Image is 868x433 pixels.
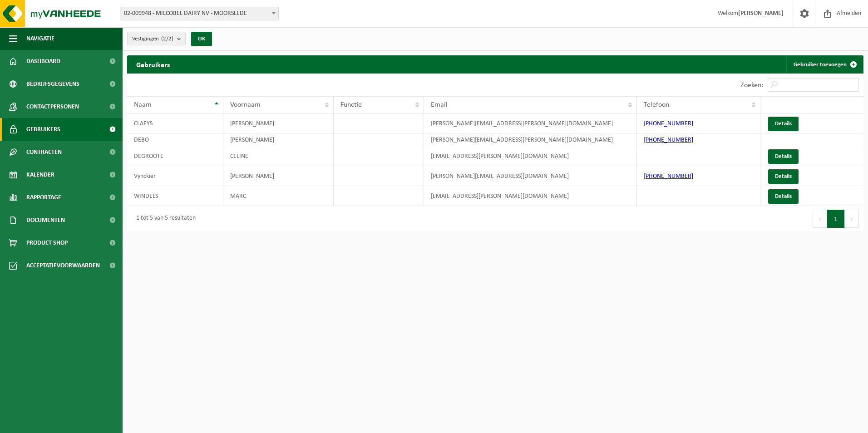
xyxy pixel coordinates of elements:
td: [PERSON_NAME][EMAIL_ADDRESS][DOMAIN_NAME] [424,166,636,186]
td: [EMAIL_ADDRESS][PERSON_NAME][DOMAIN_NAME] [424,186,636,206]
span: Dashboard [26,50,60,73]
span: Vestigingen [132,32,173,46]
td: DEGROOTE [127,146,223,166]
span: Navigatie [26,27,54,50]
td: [PERSON_NAME][EMAIL_ADDRESS][PERSON_NAME][DOMAIN_NAME] [424,113,636,133]
a: [PHONE_NUMBER] [644,173,693,180]
h2: Gebruikers [127,55,179,73]
span: Gebruikers [26,118,60,141]
a: Details [768,189,799,204]
button: OK [191,32,212,46]
span: 02-009948 - MILCOBEL DAIRY NV - MOORSLEDE [120,7,279,20]
span: Functie [340,101,362,108]
button: Vestigingen(2/2) [127,32,186,45]
span: Acceptatievoorwaarden [26,254,100,277]
td: DEBO [127,133,223,146]
td: CELINE [223,146,334,166]
span: Telefoon [644,101,669,108]
count: (2/2) [161,36,173,42]
strong: [PERSON_NAME] [738,10,784,17]
span: Email [431,101,448,108]
div: 1 tot 5 van 5 resultaten [132,211,196,227]
span: Contracten [26,141,62,163]
span: 02-009948 - MILCOBEL DAIRY NV - MOORSLEDE [120,7,278,20]
span: Product Shop [26,231,68,254]
td: [PERSON_NAME] [223,113,334,133]
td: Vynckier [127,166,223,186]
td: [EMAIL_ADDRESS][PERSON_NAME][DOMAIN_NAME] [424,146,636,166]
span: Rapportage [26,186,61,209]
span: Voornaam [230,101,261,108]
a: Details [768,117,799,131]
a: Gebruiker toevoegen [786,55,863,74]
td: [PERSON_NAME] [223,166,334,186]
button: 1 [827,210,845,228]
button: Next [845,210,859,228]
td: MARC [223,186,334,206]
span: Naam [134,101,152,108]
span: Kalender [26,163,54,186]
td: WINDELS [127,186,223,206]
span: Contactpersonen [26,95,79,118]
span: Documenten [26,209,65,231]
a: Details [768,149,799,164]
span: Bedrijfsgegevens [26,73,79,95]
button: Previous [813,210,827,228]
a: Details [768,169,799,184]
label: Zoeken: [740,82,763,89]
a: [PHONE_NUMBER] [644,120,693,127]
td: CLAEYS [127,113,223,133]
a: [PHONE_NUMBER] [644,137,693,143]
td: [PERSON_NAME][EMAIL_ADDRESS][PERSON_NAME][DOMAIN_NAME] [424,133,636,146]
td: [PERSON_NAME] [223,133,334,146]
